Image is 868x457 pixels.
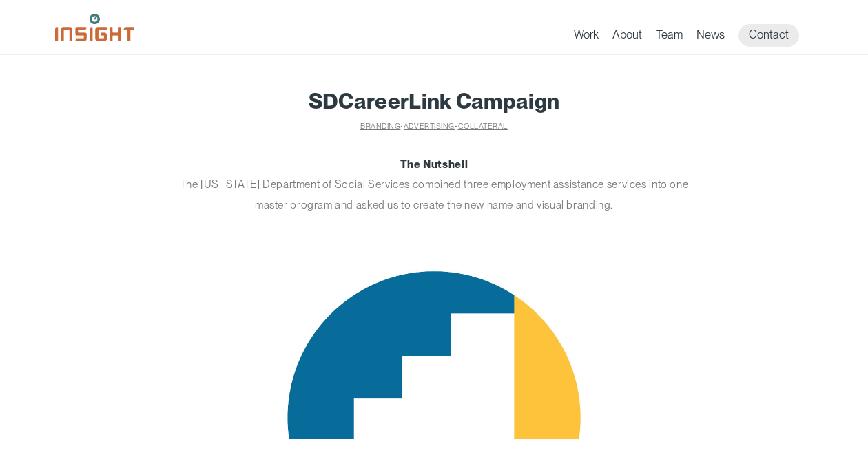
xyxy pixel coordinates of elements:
[176,154,692,215] p: The [US_STATE] Department of Social Services combined three employment assistance services into o...
[458,122,508,131] a: Collateral
[696,28,725,47] a: News
[612,28,642,47] a: About
[360,122,400,131] a: Branding
[76,89,792,113] h1: SDCareerLink Campaign
[574,24,813,47] nav: primary navigation menu
[404,122,455,131] a: Advertising
[656,28,683,47] a: Team
[55,14,134,41] img: Insight Marketing Design
[400,158,468,171] strong: The Nutshell
[76,120,792,134] h2: • •
[738,24,799,47] a: Contact
[574,28,599,47] a: Work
